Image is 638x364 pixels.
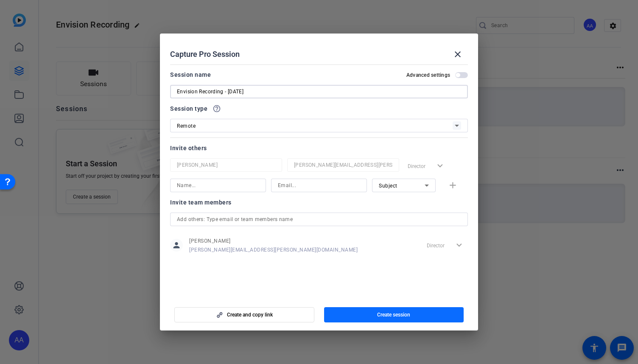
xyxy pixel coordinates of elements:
[324,307,464,322] button: Create session
[177,123,196,129] span: Remote
[177,180,259,190] input: Name...
[177,214,461,224] input: Add others: Type email or team members name
[170,104,207,114] span: Session type
[227,311,273,318] span: Create and copy link
[174,307,314,322] button: Create and copy link
[189,238,358,244] span: [PERSON_NAME]
[278,180,360,190] input: Email...
[213,104,221,113] mat-icon: help_outline
[189,246,358,253] span: [PERSON_NAME][EMAIL_ADDRESS][PERSON_NAME][DOMAIN_NAME]
[377,311,410,318] span: Create session
[406,72,450,78] h2: Advanced settings
[379,183,397,189] span: Subject
[170,44,468,64] div: Capture Pro Session
[170,70,211,80] div: Session name
[453,49,463,59] mat-icon: close
[177,160,275,170] input: Name...
[170,197,468,207] div: Invite team members
[170,239,183,252] mat-icon: person
[294,160,392,170] input: Email...
[170,143,468,153] div: Invite others
[177,87,461,97] input: Enter Session Name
